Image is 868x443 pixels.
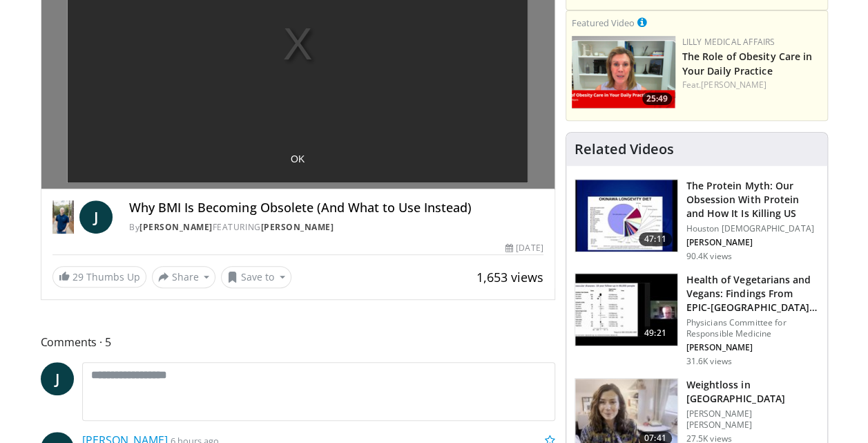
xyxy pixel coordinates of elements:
[686,317,819,339] p: Physicians Committee for Responsible Medicine
[79,200,113,234] a: J
[686,251,732,262] p: 90.4K views
[639,326,672,340] span: 49:21
[686,179,819,220] h3: The Protein Myth: Our Obsession With Protein and How It Is Killing US
[642,93,672,105] span: 25:49
[686,223,819,234] p: Houston [DEMOGRAPHIC_DATA]
[572,17,635,29] small: Featured Video
[572,36,675,109] a: 25:49
[139,221,213,233] a: [PERSON_NAME]
[129,221,543,234] div: By FEATURING
[575,274,677,346] img: 606f2b51-b844-428b-aa21-8c0c72d5a896.150x105_q85_crop-smart_upscale.jpg
[575,273,819,367] a: 49:21 Health of Vegetarians and Vegans: Findings From EPIC-[GEOGRAPHIC_DATA] and Othe… Physicians...
[686,237,819,248] p: [PERSON_NAME]
[682,50,813,77] a: The Role of Obesity Care in Your Daily Practice
[575,179,819,262] a: 47:11 The Protein Myth: Our Obsession With Protein and How It Is Killing US Houston [DEMOGRAPHIC_...
[41,333,555,351] span: Comments 5
[73,270,84,283] span: 29
[476,269,543,285] span: 1,653 views
[505,242,543,254] div: [DATE]
[52,200,75,234] img: Dr. Jordan Rennicke
[639,232,672,246] span: 47:11
[686,356,732,367] p: 31.6K views
[686,378,819,406] h3: Weightloss in [GEOGRAPHIC_DATA]
[682,79,822,91] div: Feat.
[572,36,675,109] img: e1208b6b-349f-4914-9dd7-f97803bdbf1d.png.150x105_q85_crop-smart_upscale.png
[686,408,819,431] p: [PERSON_NAME] [PERSON_NAME]
[260,221,334,233] a: [PERSON_NAME]
[575,180,677,252] img: b7b8b05e-5021-418b-a89a-60a270e7cf82.150x105_q85_crop-smart_upscale.jpg
[41,362,74,395] a: J
[701,79,766,91] a: [PERSON_NAME]
[575,141,674,158] h4: Related Videos
[682,36,775,48] a: Lilly Medical Affairs
[52,266,146,288] a: 29 Thumbs Up
[686,273,819,314] h3: Health of Vegetarians and Vegans: Findings From EPIC-[GEOGRAPHIC_DATA] and Othe…
[129,200,543,216] h4: Why BMI Is Becoming Obsolete (And What to Use Instead)
[686,342,819,353] p: [PERSON_NAME]
[221,266,291,288] button: Save to
[152,266,216,288] button: Share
